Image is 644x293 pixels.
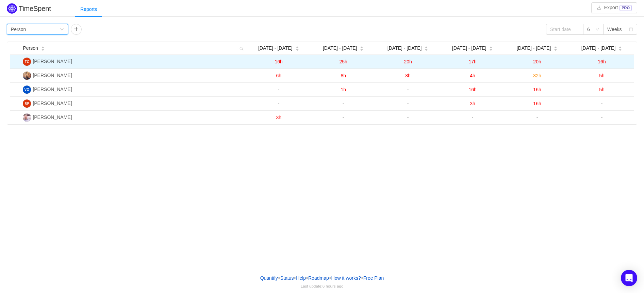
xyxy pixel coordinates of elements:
i: icon: caret-up [618,46,622,48]
i: icon: down [595,27,599,32]
span: - [601,115,603,120]
span: - [278,101,280,106]
span: • [361,275,363,281]
img: Quantify logo [7,3,17,14]
div: Sort [295,45,299,50]
button: How it works? [331,273,361,283]
span: [PERSON_NAME] [33,114,72,120]
span: • [329,275,331,281]
span: • [294,275,296,281]
i: icon: caret-down [489,48,493,50]
div: 6 [587,24,590,34]
div: Sort [360,45,364,50]
i: icon: calendar [629,27,633,32]
i: icon: down [60,27,64,32]
span: Last update: [301,284,344,288]
span: [PERSON_NAME] [33,87,72,92]
span: [DATE] - [DATE] [452,45,486,52]
span: [PERSON_NAME] [33,101,72,106]
span: 6h [276,73,281,78]
span: • [306,275,308,281]
div: Open Intercom Messenger [621,270,637,286]
i: icon: caret-down [618,48,622,50]
span: 6 hours ago [323,284,344,288]
span: 8h [341,73,346,78]
span: 20h [533,59,541,64]
div: Sort [618,45,622,50]
div: Weeks [607,24,622,34]
i: icon: caret-down [425,48,428,50]
i: icon: caret-down [554,48,558,50]
span: 20h [404,59,412,64]
span: 16h [468,87,476,92]
button: icon: downloadExportPRO [591,2,637,13]
img: TF [23,58,31,66]
span: [DATE] - [DATE] [387,45,422,52]
span: • [278,275,280,281]
input: Start date [546,24,583,35]
span: 16h [533,87,541,92]
div: Sort [424,45,428,50]
span: 16h [533,101,541,106]
button: icon: plus [71,24,82,35]
span: - [407,115,409,120]
button: Free Plan [363,273,384,283]
a: Quantify [260,273,278,283]
span: [PERSON_NAME] [33,59,72,64]
i: icon: search [237,42,246,55]
span: [PERSON_NAME] [33,73,72,78]
img: CR [23,113,31,122]
div: Reports [75,2,102,17]
div: Person [11,24,26,34]
span: - [278,87,280,92]
img: GA [23,72,31,80]
i: icon: caret-up [425,46,428,48]
div: Sort [554,45,558,50]
i: icon: caret-up [489,46,493,48]
span: - [407,101,409,106]
span: - [407,87,409,92]
span: 32h [533,73,541,78]
span: Person [23,45,38,52]
span: 4h [470,73,475,78]
i: icon: caret-up [41,46,45,48]
span: - [472,115,474,120]
span: [DATE] - [DATE] [581,45,616,52]
span: 8h [405,73,411,78]
span: [DATE] - [DATE] [258,45,293,52]
img: VO [23,86,31,94]
span: 16h [275,59,283,64]
span: 5h [599,87,605,92]
span: - [536,115,538,120]
span: 3h [276,115,281,120]
span: 5h [599,73,605,78]
span: 16h [598,59,606,64]
i: icon: caret-up [360,46,364,48]
a: Status [280,273,294,283]
a: Roadmap [308,273,329,283]
span: - [343,101,344,106]
span: [DATE] - [DATE] [517,45,551,52]
i: icon: caret-up [554,46,558,48]
span: 3h [470,101,475,106]
span: 17h [468,59,476,64]
span: 25h [339,59,347,64]
a: Help [296,273,306,283]
div: Sort [41,45,45,50]
span: 1h [341,87,346,92]
h2: TimeSpent [19,5,51,12]
div: Sort [489,45,493,50]
i: icon: caret-down [360,48,364,50]
span: - [343,115,344,120]
i: icon: caret-down [41,48,45,50]
i: icon: caret-up [295,46,299,48]
span: [DATE] - [DATE] [323,45,357,52]
img: RP [23,99,31,108]
span: - [601,101,603,106]
i: icon: caret-down [295,48,299,50]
